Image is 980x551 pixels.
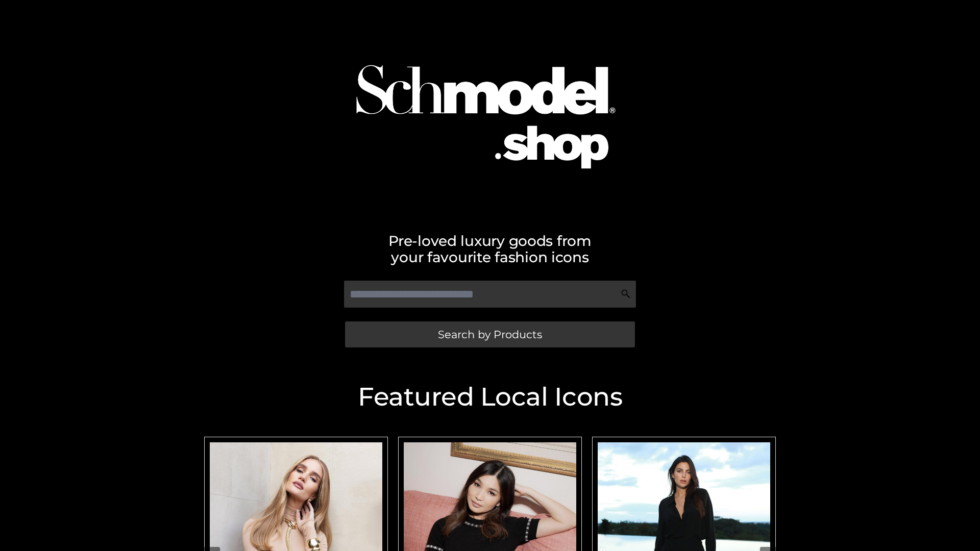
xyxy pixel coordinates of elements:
a: Search by Products [345,321,635,347]
span: Search by Products [438,329,542,340]
h2: Pre-loved luxury goods from your favourite fashion icons [199,233,781,265]
h2: Featured Local Icons​ [199,384,781,410]
img: Search Icon [621,289,631,299]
